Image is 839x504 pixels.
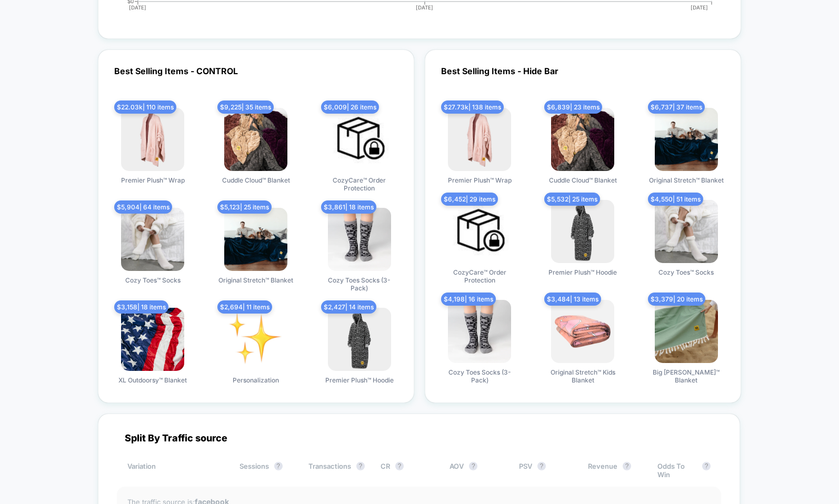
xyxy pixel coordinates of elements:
span: Cuddle Cloud™ Blanket [549,176,617,184]
span: CozyCare™ Order Protection [320,176,399,192]
img: produt [328,108,391,171]
button: ? [623,462,631,470]
button: ? [537,462,546,470]
span: XL Outdoorsy™ Blanket [118,376,187,384]
span: $ 3,484 | 13 items [544,293,601,306]
img: produt [655,300,718,363]
img: produt [328,208,391,271]
span: $ 4,198 | 16 items [441,293,496,306]
button: ? [356,462,365,470]
span: Cozy Toes™ Socks [125,276,181,284]
img: produt [328,308,391,371]
span: $ 2,694 | 11 items [217,300,272,314]
span: $ 6,737 | 37 items [648,100,705,114]
button: ? [469,462,477,470]
span: $ 6,009 | 26 items [321,100,379,114]
span: $ 2,427 | 14 items [321,300,376,314]
span: Personalization [233,376,279,384]
span: $ 6,452 | 29 items [441,193,498,206]
span: Premier Plush™ Wrap [121,176,185,184]
span: Original Stretch™ Blanket [218,276,293,284]
div: PSV [519,462,572,479]
img: produt [121,208,184,271]
span: $ 5,123 | 25 items [217,200,272,214]
img: produt [448,108,511,171]
span: $ 5,904 | 64 items [114,200,172,214]
span: $ 27.73k | 138 items [441,100,504,114]
img: produt [121,308,184,371]
tspan: [DATE] [129,4,146,11]
div: Sessions [239,462,293,479]
div: AOV [450,462,503,479]
span: Original Stretch™ Kids Blanket [543,368,622,384]
tspan: [DATE] [691,4,708,11]
div: Revenue [588,462,641,479]
img: produt [224,308,287,371]
button: ? [274,462,283,470]
img: produt [655,108,718,171]
span: Cozy Toes Socks (3-Pack) [320,276,399,292]
span: Premier Plush™ Hoodie [325,376,394,384]
div: Variation [127,462,224,479]
span: Big [PERSON_NAME]™ Blanket [647,368,726,384]
button: ? [702,462,711,470]
img: produt [655,200,718,263]
span: Cuddle Cloud™ Blanket [222,176,290,184]
img: produt [551,200,614,263]
img: produt [448,200,511,263]
button: ? [395,462,404,470]
span: Cozy Toes Socks (3-Pack) [440,368,519,384]
span: $ 3,158 | 18 items [114,300,168,314]
img: produt [121,108,184,171]
img: produt [551,300,614,363]
tspan: [DATE] [416,4,434,11]
div: Odds To Win [657,462,711,479]
span: $ 6,839 | 23 items [544,100,602,114]
span: $ 22.03k | 110 items [114,100,176,114]
span: $ 4,550 | 51 items [648,193,703,206]
img: produt [224,108,287,171]
span: Premier Plush™ Hoodie [548,268,617,276]
div: CR [381,462,434,479]
img: produt [448,300,511,363]
span: $ 3,379 | 20 items [648,293,705,306]
span: $ 3,861 | 18 items [321,200,376,214]
span: Cozy Toes™ Socks [658,268,714,276]
span: CozyCare™ Order Protection [440,268,519,284]
div: Transactions [308,462,365,479]
span: Premier Plush™ Wrap [448,176,512,184]
span: $ 9,225 | 35 items [217,100,274,114]
span: Original Stretch™ Blanket [649,176,724,184]
img: produt [224,208,287,271]
img: produt [551,108,614,171]
div: Split By Traffic source [117,432,721,443]
span: $ 5,532 | 25 items [544,193,600,206]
